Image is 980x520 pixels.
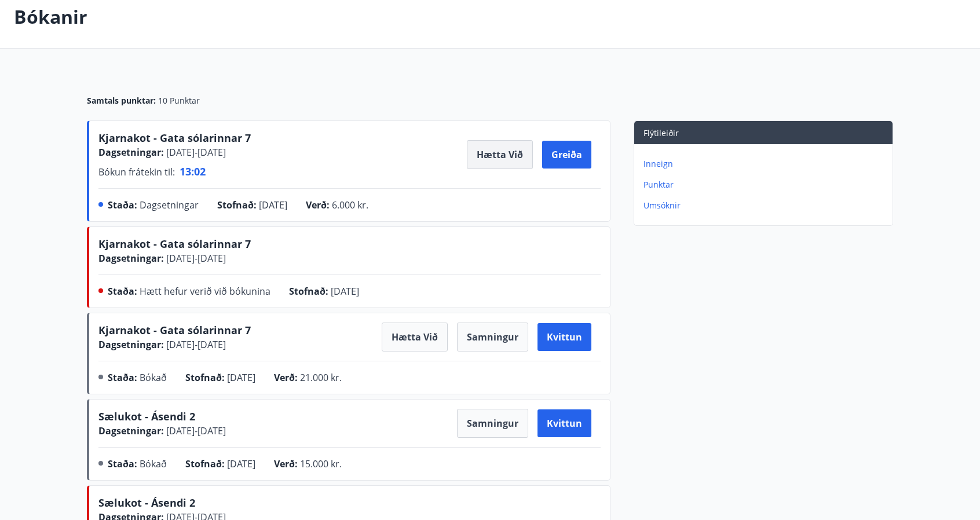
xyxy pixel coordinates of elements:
span: 21.000 kr. [300,371,342,384]
span: Hætt hefur verið við bókunina [140,285,270,298]
span: Dagsetningar [140,199,199,211]
span: Samtals punktar : [87,95,156,107]
span: Kjarnakot - Gata sólarinnar 7 [98,237,251,251]
span: Dagsetningar : [98,338,164,351]
span: Bókað [140,371,167,384]
button: Hætta við [382,323,448,351]
span: Bókun frátekin til : [98,165,175,179]
button: Kvittun [537,409,591,437]
span: Bókað [140,457,167,470]
span: Flýtileiðir [643,127,679,138]
span: 15.000 kr. [300,457,342,470]
span: Sælukot - Ásendi 2 [98,496,195,510]
span: Stofnað : [185,457,225,470]
button: Samningur [457,323,528,351]
span: Staða : [108,285,137,298]
span: Kjarnakot - Gata sólarinnar 7 [98,323,251,337]
p: Inneign [643,158,888,170]
span: Dagsetningar : [98,424,164,437]
span: [DATE] - [DATE] [164,252,226,265]
span: [DATE] [331,285,359,298]
span: 6.000 kr. [332,199,368,211]
span: Kjarnakot - Gata sólarinnar 7 [98,131,251,145]
span: [DATE] [227,457,255,470]
span: Stofnað : [289,285,328,298]
span: Verð : [274,371,298,384]
span: Dagsetningar : [98,252,164,265]
span: Dagsetningar : [98,146,164,159]
span: Staða : [108,457,137,470]
span: [DATE] - [DATE] [164,146,226,159]
span: [DATE] - [DATE] [164,338,226,351]
button: Hætta við [467,140,533,169]
span: Verð : [274,457,298,470]
p: Umsóknir [643,200,888,211]
p: Bókanir [14,4,87,30]
button: Greiða [542,141,591,169]
span: Stofnað : [217,199,257,211]
span: 02 [194,164,206,178]
button: Samningur [457,409,528,438]
span: [DATE] [259,199,287,211]
span: Verð : [306,199,330,211]
span: Staða : [108,199,137,211]
span: [DATE] - [DATE] [164,424,226,437]
span: 10 Punktar [158,95,200,107]
span: Staða : [108,371,137,384]
span: Sælukot - Ásendi 2 [98,409,195,423]
span: 13 : [180,164,194,178]
span: [DATE] [227,371,255,384]
button: Kvittun [537,323,591,351]
span: Stofnað : [185,371,225,384]
p: Punktar [643,179,888,191]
